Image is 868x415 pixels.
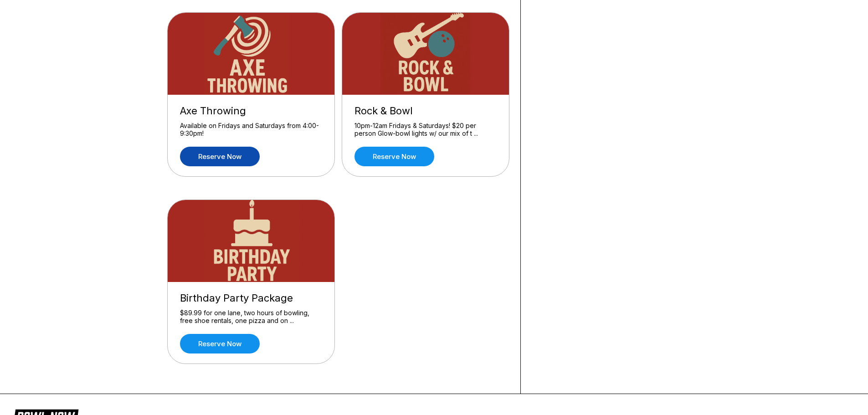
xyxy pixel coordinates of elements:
[180,122,322,138] div: Available on Fridays and Saturdays from 4:00-9:30pm!
[354,147,434,166] a: Reserve now
[180,309,322,325] div: $89.99 for one lane, two hours of bowling, free shoe rentals, one pizza and on ...
[180,292,322,304] div: Birthday Party Package
[354,122,497,138] div: 10pm-12am Fridays & Saturdays! $20 per person Glow-bowl lights w/ our mix of t ...
[180,147,260,166] a: Reserve now
[354,105,497,117] div: Rock & Bowl
[180,105,322,117] div: Axe Throwing
[342,13,510,95] img: Rock & Bowl
[168,13,335,95] img: Axe Throwing
[180,334,260,354] a: Reserve now
[168,200,335,282] img: Birthday Party Package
